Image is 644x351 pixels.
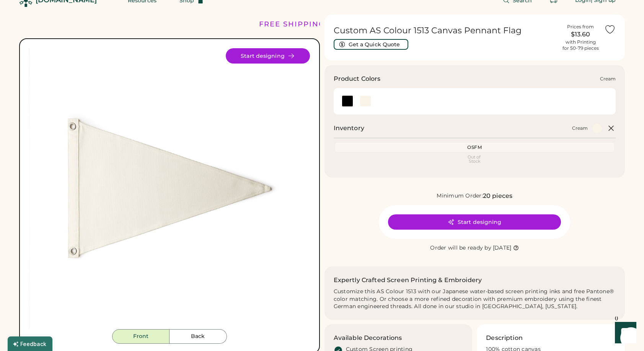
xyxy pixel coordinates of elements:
[493,244,512,252] div: [DATE]
[29,48,310,329] img: 1513 - Cream Front Image
[334,25,557,36] h1: Custom AS Colour 1513 Canvas Pennant Flag
[334,333,402,343] h3: Available Decorations
[562,39,599,51] div: with Printing for 50-79 pieces
[483,191,512,201] div: 20 pieces
[572,125,588,131] div: Cream
[334,288,616,311] div: Customize this AS Colour 1513 with our Japanese water-based screen printing inks and free Pantone...
[334,74,381,83] h3: Product Colors
[430,244,491,252] div: Order will be ready by
[388,214,561,230] button: Start designing
[29,48,310,329] div: 1513 Style Image
[337,144,613,150] div: OSFM
[334,39,408,50] button: Get a Quick Quote
[608,317,641,349] iframe: Front Chat
[437,192,483,200] div: Minimum Order:
[561,30,600,39] div: $13.60
[226,48,310,64] button: Start designing
[600,76,616,82] div: Cream
[259,19,325,29] div: FREE SHIPPING
[567,24,594,30] div: Prices from
[334,276,482,285] h2: Expertly Crafted Screen Printing & Embroidery
[486,333,523,343] h3: Description
[337,155,613,163] div: Out of Stock
[112,329,170,344] button: Front
[170,329,227,344] button: Back
[334,124,364,133] h2: Inventory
